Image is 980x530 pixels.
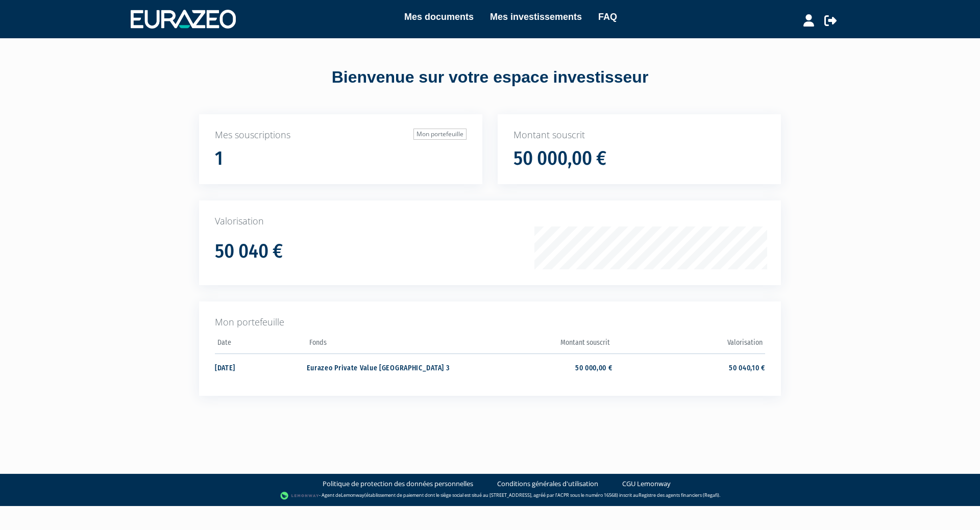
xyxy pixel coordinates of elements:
p: Mes souscriptions [215,129,467,142]
th: Fonds [307,335,459,354]
h1: 1 [215,148,223,169]
a: Mon portefeuille [413,129,467,140]
td: [DATE] [215,354,307,381]
img: 1732889491-logotype_eurazeo_blanc_rvb.png [131,10,236,28]
p: Valorisation [215,215,765,228]
td: 50 000,00 € [459,354,612,381]
td: Eurazeo Private Value [GEOGRAPHIC_DATA] 3 [307,354,459,381]
h1: 50 000,00 € [513,148,606,169]
a: CGU Lemonway [622,479,671,489]
td: 50 040,10 € [612,354,765,381]
div: Bienvenue sur votre espace investisseur [176,66,804,89]
a: Mes documents [404,10,474,24]
a: Lemonway [341,492,364,498]
th: Valorisation [612,335,765,354]
p: Montant souscrit [513,129,765,142]
a: Registre des agents financiers (Regafi) [639,492,719,498]
th: Date [215,335,307,354]
a: Politique de protection des données personnelles [323,479,473,489]
a: FAQ [598,10,617,24]
a: Conditions générales d'utilisation [497,479,598,489]
a: Mes investissements [490,10,582,24]
img: logo-lemonway.png [280,491,320,501]
h1: 50 040 € [215,241,283,262]
div: - Agent de (établissement de paiement dont le siège social est situé au [STREET_ADDRESS], agréé p... [10,491,970,501]
th: Montant souscrit [459,335,612,354]
p: Mon portefeuille [215,316,765,329]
